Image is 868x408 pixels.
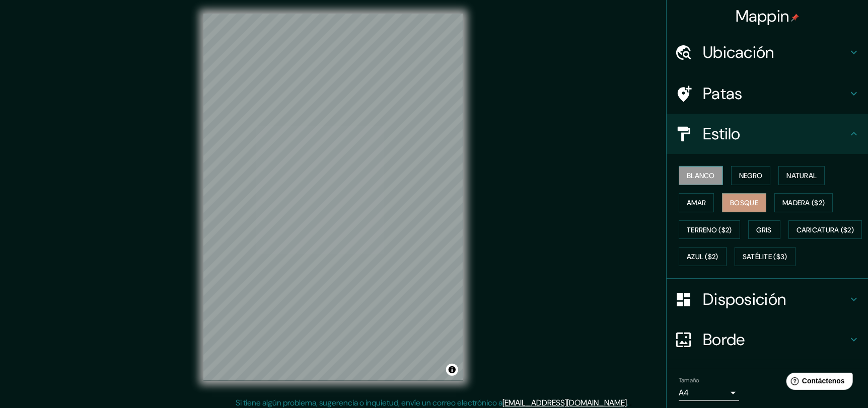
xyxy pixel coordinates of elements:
[679,166,723,185] button: Blanco
[667,73,868,114] div: Patas
[629,397,630,408] font: .
[203,14,463,381] canvas: Mapa
[687,198,706,207] font: Amar
[667,32,868,72] div: Ubicación
[679,376,699,384] font: Tamaño
[703,289,786,310] font: Disposición
[687,253,718,262] font: Azul ($2)
[782,198,825,207] font: Madera ($2)
[679,193,714,212] button: Amar
[778,166,825,185] button: Natural
[503,397,627,408] a: [EMAIL_ADDRESS][DOMAIN_NAME]
[731,166,771,185] button: Negro
[679,385,739,401] div: A4
[739,171,763,180] font: Negro
[703,42,774,63] font: Ubicación
[703,123,741,144] font: Estilo
[735,247,795,266] button: Satélite ($3)
[679,387,689,398] font: A4
[667,114,868,154] div: Estilo
[703,329,745,350] font: Borde
[791,14,799,22] img: pin-icon.png
[786,171,817,180] font: Natural
[730,198,758,207] font: Bosque
[667,319,868,360] div: Borde
[236,397,503,408] font: Si tiene algún problema, sugerencia o inquietud, envíe un correo electrónico a
[774,193,833,212] button: Madera ($2)
[703,83,743,104] font: Patas
[757,225,772,234] font: Gris
[778,369,857,397] iframe: Lanzador de widgets de ayuda
[679,220,740,239] button: Terreno ($2)
[743,253,787,262] font: Satélite ($3)
[667,279,868,319] div: Disposición
[679,247,727,266] button: Azul ($2)
[736,6,789,27] font: Mappin
[627,397,629,408] font: .
[788,220,862,239] button: Caricatura ($2)
[687,171,715,180] font: Blanco
[630,397,632,408] font: .
[687,225,732,234] font: Terreno ($2)
[797,225,854,234] font: Caricatura ($2)
[722,193,766,212] button: Bosque
[446,364,458,376] button: Activar o desactivar atribución
[748,220,780,239] button: Gris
